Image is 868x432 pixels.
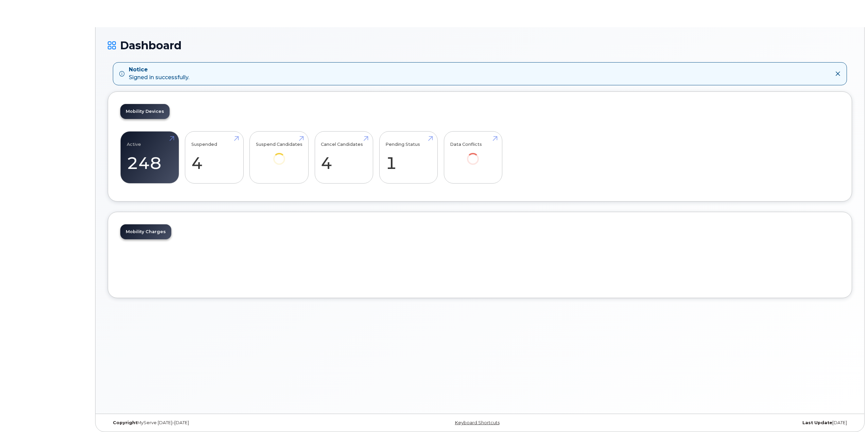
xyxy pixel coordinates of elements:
strong: Last Update [802,420,832,425]
a: Keyboard Shortcuts [455,420,500,425]
a: Data Conflicts [450,135,496,174]
strong: Notice [129,66,189,74]
strong: Copyright [113,420,137,425]
a: Cancel Candidates 4 [321,135,367,180]
a: Suspended 4 [191,135,237,180]
a: Suspend Candidates [256,135,302,174]
a: Pending Status 1 [385,135,431,180]
a: Mobility Devices [120,104,170,119]
div: Signed in successfully. [129,66,189,82]
a: Active 248 [127,135,173,180]
div: [DATE] [604,420,852,426]
h1: Dashboard [108,39,852,51]
a: Mobility Charges [120,224,171,239]
div: MyServe [DATE]–[DATE] [108,420,356,426]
